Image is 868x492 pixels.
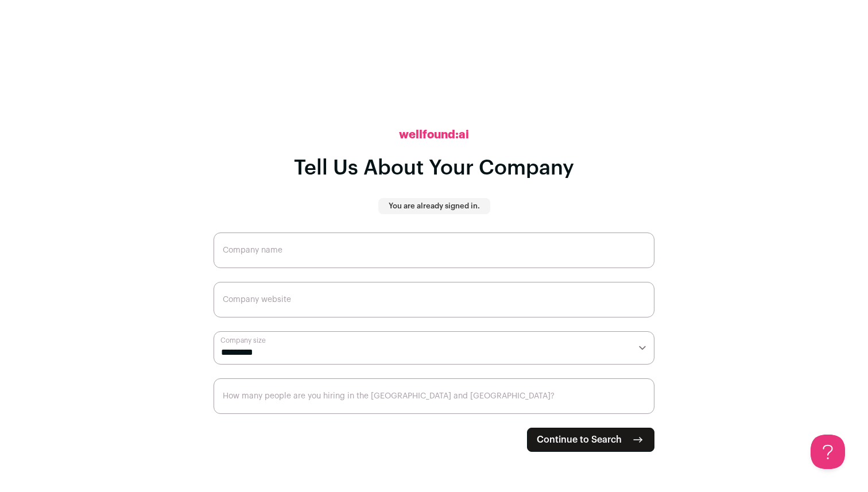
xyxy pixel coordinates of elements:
input: How many people are you hiring in the US and Canada? [214,378,654,414]
input: Company name [214,233,654,268]
h2: wellfound:ai [399,127,469,143]
span: Continue to Search [537,433,622,447]
input: Company website [214,282,654,317]
iframe: Toggle Customer Support [811,435,845,469]
p: You are already signed in. [389,202,480,211]
h1: Tell Us About Your Company [294,157,574,180]
button: Continue to Search [527,428,654,452]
